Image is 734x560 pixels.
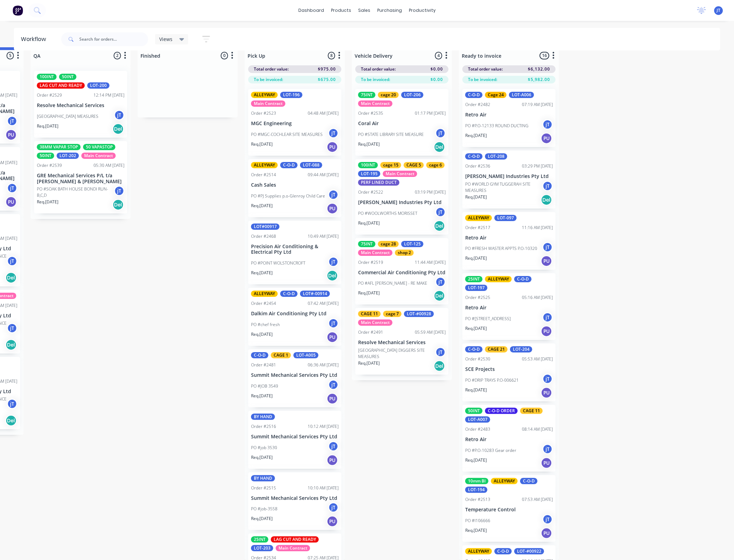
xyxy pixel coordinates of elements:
[434,141,445,153] div: Del
[113,123,124,135] div: Del
[383,311,402,317] div: cage 7
[355,159,449,235] div: 100INTcage 15CAGE 5cage 6LOT-195Main ContractPERF LINED DUCTOrder #252203:19 PM [DATE][PERSON_NAM...
[300,162,322,168] div: LOT-088
[248,472,341,530] div: BY HANDOrder #251510:10 AM [DATE]Summit Mechanical Services Pty LtdPO #job-3558jTReq.[DATE]PU
[465,548,492,554] div: ALLEYWAY
[542,444,553,454] div: jT
[541,326,552,337] div: PU
[328,5,355,16] div: products
[465,112,553,118] p: Retro Air
[355,238,449,305] div: 75INTcage 28LOT-125Main Contractshop 2Order #251911:44 AM [DATE]Commercial Air Conditioning Pty L...
[528,76,550,83] span: $5,982.00
[251,110,276,116] div: Order #2523
[426,162,445,168] div: cage 6
[485,92,507,98] div: Cage 24
[541,255,552,267] div: PU
[7,183,17,193] div: jT
[378,241,399,247] div: cage 28
[465,285,487,291] div: LOT-197
[541,387,552,398] div: PU
[358,220,380,226] p: Req. [DATE]
[358,189,383,195] div: Order #2522
[358,241,376,247] div: 75INT
[522,496,553,503] div: 07:53 AM [DATE]
[465,518,490,524] p: PO #I106666
[358,280,427,286] p: PO #AFL [PERSON_NAME] - RE MAKE
[378,92,399,98] div: cage 20
[328,502,339,513] div: jT
[465,408,483,414] div: 50INT
[251,131,323,138] p: PO #MGC-COCHLEAR SITE MEASURES
[308,110,339,116] div: 04:48 AM [DATE]
[248,349,341,407] div: C-O-DCAGE 1LOT-A005Order #248106:36 AM [DATE]Summit Mechanical Services Pty LtdPO #JOB 3549jTReq....
[510,346,532,352] div: LOT-204
[358,92,376,98] div: 75INT
[251,485,276,491] div: Order #2515
[308,485,339,491] div: 10:10 AM [DATE]
[358,131,424,138] p: PO #STATE LIBRARY SITE MEASURE
[522,356,553,362] div: 05:53 AM [DATE]
[465,325,487,332] p: Req. [DATE]
[465,92,483,98] div: C-O-D
[318,76,336,83] span: $675.00
[6,129,17,140] div: PU
[251,454,273,461] p: Req. [DATE]
[541,133,552,144] div: PU
[7,116,17,126] div: jT
[435,277,446,287] div: jT
[328,189,339,200] div: jT
[465,426,490,432] div: Order #2483
[280,92,303,98] div: LOT-196
[83,144,115,150] div: 50 VAPASTOP
[494,215,517,221] div: LOT-097
[6,415,17,426] div: Del
[251,182,339,188] p: Cash Sales
[465,356,490,362] div: Order #2530
[465,163,490,169] div: Order #2536
[358,141,380,147] p: Req. [DATE]
[251,423,276,430] div: Order #2516
[435,207,446,217] div: jT
[327,141,338,153] div: PU
[251,260,305,266] p: PO #POINT WOLSTONCROFT
[251,244,339,255] p: Precision Air Conditioning & Electrical Pty Ltd
[251,172,276,178] div: Order #2514
[465,487,487,493] div: LOT-194
[465,255,487,261] p: Req. [DATE]
[308,233,339,240] div: 10:49 AM [DATE]
[251,445,277,451] p: PO #job 3530
[435,128,446,138] div: jT
[13,5,23,16] img: Factory
[271,352,291,358] div: CAGE 1
[465,102,490,108] div: Order #2482
[251,495,339,501] p: Summit Mechanical Services Pty Ltd
[465,387,487,393] p: Req. [DATE]
[251,92,278,98] div: ALLEYWAY
[295,5,328,16] a: dashboard
[251,545,273,551] div: LOT-203
[485,276,512,282] div: ALLEYWAY
[514,548,544,554] div: LOT-#00922
[514,276,532,282] div: C-O-D
[542,514,553,525] div: jT
[358,179,400,186] div: PERF LINED DUCT
[37,103,124,108] p: Resolve Mechanical Services
[251,233,276,240] div: Order #2468
[358,100,393,107] div: Main Contract
[271,536,319,543] div: LAG CUT AND READY
[358,360,380,366] p: Req. [DATE]
[37,123,58,129] p: Req. [DATE]
[251,414,275,420] div: BY HAND
[542,119,553,130] div: jT
[465,527,487,534] p: Req. [DATE]
[113,199,124,210] div: Del
[520,478,538,484] div: C-O-D
[251,100,285,107] div: Main Contract
[293,352,318,358] div: LOT-A005
[328,257,339,267] div: jT
[6,272,17,283] div: Del
[542,374,553,384] div: jT
[462,151,556,209] div: C-O-DLOT-208Order #253603:29 PM [DATE][PERSON_NAME] Industries Pty LtdPO #WORLD GYM TUGGERAH SITE...
[465,416,490,423] div: LOT-A007
[21,35,49,43] div: Workflow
